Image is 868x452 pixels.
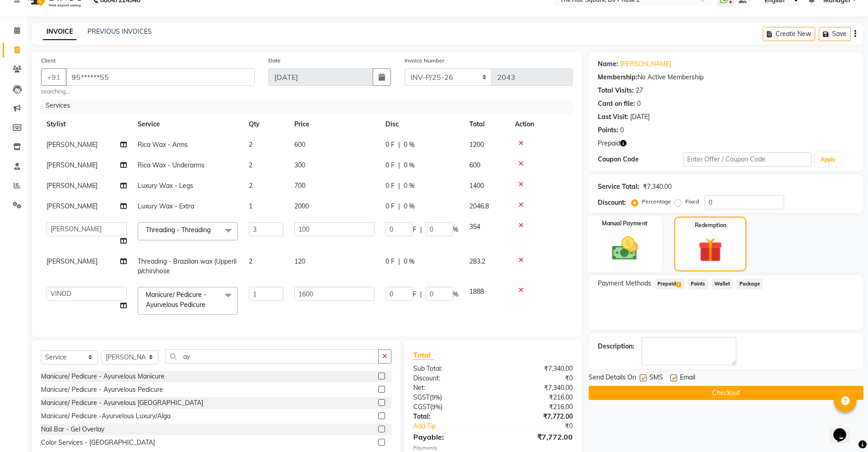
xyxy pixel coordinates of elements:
[815,153,841,166] button: Apply
[404,257,415,266] span: 0 %
[637,99,641,109] div: 0
[294,140,305,149] span: 600
[469,223,480,231] span: 354
[398,161,400,170] span: |
[598,86,634,95] div: Total Visits:
[249,202,252,210] span: 1
[493,364,580,374] div: ₹7,340.00
[385,161,395,170] span: 0 F
[598,73,854,82] div: No Active Membership
[41,88,255,96] small: searching...
[205,301,210,309] a: x
[493,374,580,383] div: ₹0
[598,342,634,351] div: Description:
[404,202,415,211] span: 0 %
[211,226,215,234] a: x
[819,27,851,41] button: Save
[249,257,252,265] span: 2
[469,140,484,149] span: 1200
[589,373,636,384] span: Send Details On
[46,182,98,190] span: [PERSON_NAME]
[602,219,647,228] label: Manual Payment
[620,59,671,69] a: [PERSON_NAME]
[380,114,464,135] th: Disc
[493,393,580,402] div: ₹216.00
[680,373,695,384] span: Email
[431,394,440,401] span: 9%
[493,402,580,412] div: ₹216.00
[46,257,98,265] span: [PERSON_NAME]
[464,114,509,135] th: Total
[406,364,493,374] div: Sub Total:
[41,438,155,447] div: Color Services - [GEOGRAPHIC_DATA]
[132,114,243,135] th: Service
[406,431,493,442] div: Payable:
[42,97,580,114] div: Services
[406,421,507,431] a: Add Tip
[41,114,132,135] th: Stylist
[736,279,763,289] span: Package
[469,257,485,265] span: 283.2
[643,182,672,192] div: ₹7,340.00
[636,86,643,95] div: 27
[138,161,205,169] span: Rica Wax - Underarms
[413,350,434,360] span: Total
[420,225,422,234] span: |
[406,374,493,383] div: Discount:
[243,114,289,135] th: Qty
[453,290,458,299] span: %
[41,385,163,395] div: Manicure/ Pedicure - Ayurvelous Pedicure
[404,140,415,150] span: 0 %
[46,161,98,169] span: [PERSON_NAME]
[41,398,203,408] div: Manicure/ Pedicure - Ayurvelous [GEOGRAPHIC_DATA]
[138,140,188,149] span: Rica Wax - Arms
[406,393,493,402] div: ( )
[642,197,671,206] label: Percentage
[493,383,580,393] div: ₹7,340.00
[413,444,572,452] div: Payments
[469,161,480,169] span: 600
[685,197,699,206] label: Fixed
[294,202,309,210] span: 2000
[493,412,580,421] div: ₹7,772.00
[688,279,708,289] span: Points
[398,202,400,211] span: |
[249,182,252,190] span: 2
[598,155,683,164] div: Coupon Code
[712,279,733,289] span: Wallet
[385,140,395,150] span: 0 F
[598,182,639,192] div: Service Total:
[598,125,618,135] div: Points:
[66,68,255,86] input: Search by Name/Mobile/Email/Code
[691,235,730,265] img: _gift.svg
[413,403,430,411] span: CGST
[46,140,98,149] span: [PERSON_NAME]
[469,182,484,190] span: 1400
[385,181,395,191] span: 0 F
[604,234,646,263] img: _cash.svg
[469,287,484,296] span: 1888
[294,161,305,169] span: 300
[87,27,152,36] a: PREVIOUS INVOICES
[493,431,580,442] div: ₹7,772.00
[405,57,444,65] label: Invoice Number
[406,402,493,412] div: ( )
[249,140,252,149] span: 2
[830,416,859,443] iframe: chat widget
[620,125,624,135] div: 0
[695,221,726,229] label: Redemption
[294,182,305,190] span: 700
[404,181,415,191] span: 0 %
[398,257,400,266] span: |
[763,27,815,41] button: Create New
[138,257,236,275] span: Threading - Brazilian wax (Upperlip/chin/nose
[655,279,684,289] span: Prepaid
[676,282,681,287] span: 2
[598,59,618,69] div: Name:
[598,198,626,208] div: Discount:
[138,202,194,210] span: Luxury Wax - Extra
[385,257,395,266] span: 0 F
[404,161,415,170] span: 0 %
[146,226,211,234] span: Threading - Threading
[138,182,193,190] span: Luxury Wax - Legs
